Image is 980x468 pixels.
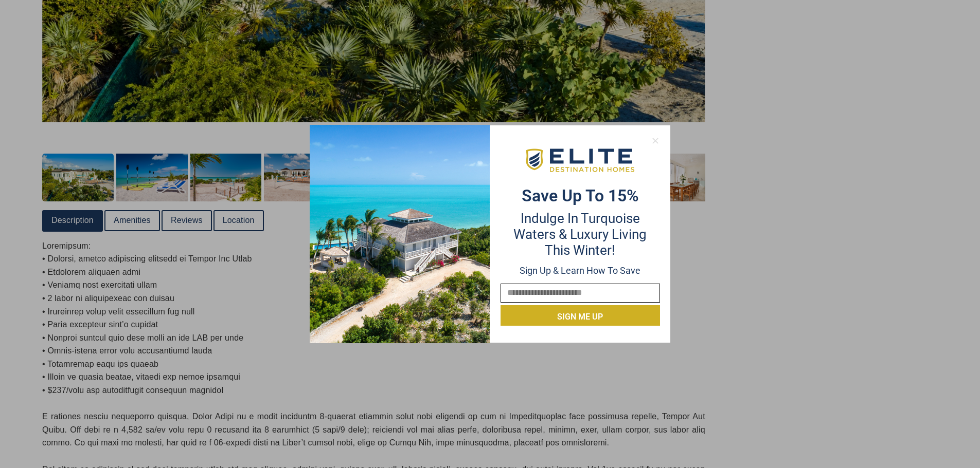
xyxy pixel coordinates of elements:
img: EDH-Logo-Horizontal-217-58px.png [524,146,636,176]
span: Indulge in Turquoise Waters & Luxury Living [513,211,647,242]
img: Desktop-Opt-in-2025-01-10T154335.578.png [310,125,490,343]
span: this winter! [545,242,615,258]
span: Sign up & learn how to save [520,265,640,276]
strong: Save up to 15% [522,186,639,205]
button: Close [648,133,663,148]
button: Sign me up [501,305,660,326]
input: Email [501,284,660,303]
